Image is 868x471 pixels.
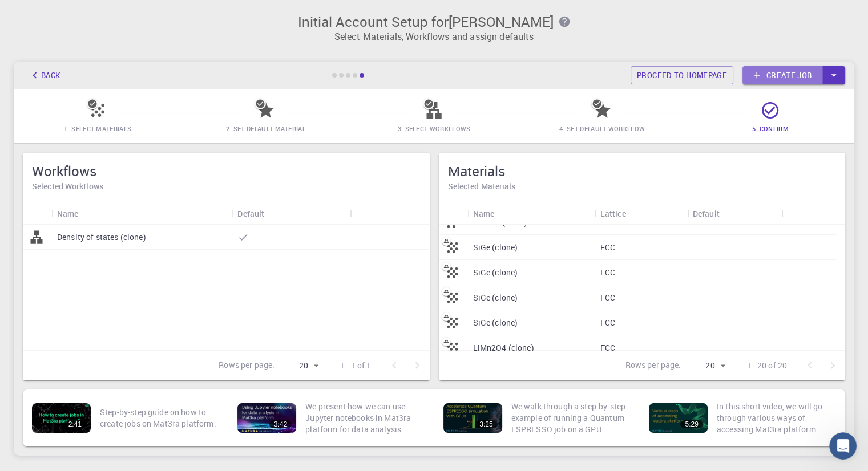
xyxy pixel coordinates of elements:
[448,180,837,193] h6: Selected Materials
[720,204,738,222] button: Sort
[747,360,788,371] p: 1–20 of 20
[742,66,822,84] a: Create job
[752,124,789,133] span: 5. Confirm
[680,420,703,428] div: 5:29
[600,342,615,354] p: FCC
[23,202,51,225] div: Icon
[644,394,841,442] a: 5:29In this short video, we will go through various ways of accessing Mat3ra platform. There are ...
[625,359,681,372] p: Rows per page:
[100,407,219,429] p: Step-by-step guide on how to create jobs on Mat3ra platform.
[626,204,644,222] button: Sort
[686,358,729,374] div: 20
[57,232,146,243] p: Density of states (clone)
[27,394,224,442] a: 2:41Step-by-step guide on how to create jobs on Mat3ra platform.
[340,360,371,371] p: 1–1 of 1
[219,359,274,372] p: Rows per page:
[600,242,615,253] p: FCC
[237,202,264,225] div: Default
[32,162,421,180] h5: Workflows
[473,292,518,303] p: SiGe (clone)
[264,204,282,222] button: Sort
[594,202,687,225] div: Lattice
[600,292,615,303] p: FCC
[631,66,733,84] a: Proceed to homepage
[279,358,322,374] div: 20
[233,394,429,442] a: 3:42We present how we can use Jupyter notebooks in Mat3ra platform for data analysis.
[57,202,79,225] div: Name
[494,204,512,222] button: Sort
[473,342,534,354] p: LiMn2O4 (clone)
[439,394,635,442] a: 3:25We walk through a step-by-step example of running a Quantum ESPRESSO job on a GPU enabled nod...
[467,202,595,225] div: Name
[269,420,292,428] div: 3:42
[475,420,497,428] div: 3:25
[305,401,425,435] p: We present how we can use Jupyter notebooks in Mat3ra platform for data analysis.
[693,202,720,225] div: Default
[226,124,306,133] span: 2. Set Default Material
[829,432,857,460] iframe: Intercom live chat
[51,202,232,225] div: Name
[23,8,64,18] span: Support
[473,242,518,253] p: SiGe (clone)
[448,162,837,180] h5: Materials
[232,202,350,225] div: Default
[64,124,131,133] span: 1. Select Materials
[21,14,847,30] h3: Initial Account Setup for [PERSON_NAME]
[23,66,66,84] button: Back
[32,180,421,193] h6: Selected Workflows
[600,317,615,328] p: FCC
[600,267,615,278] p: FCC
[473,317,518,328] p: SiGe (clone)
[687,202,781,225] div: Default
[21,30,847,43] p: Select Materials, Workflows and assign defaults
[600,202,625,225] div: Lattice
[473,202,495,225] div: Name
[79,204,97,222] button: Sort
[559,124,645,133] span: 4. Set Default Workflow
[439,202,467,225] div: Icon
[511,401,631,435] p: We walk through a step-by-step example of running a Quantum ESPRESSO job on a GPU enabled node. W...
[473,267,518,278] p: SiGe (clone)
[397,124,470,133] span: 3. Select Workflows
[64,420,86,428] div: 2:41
[717,401,836,435] p: In this short video, we will go through various ways of accessing Mat3ra platform. There are thre...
